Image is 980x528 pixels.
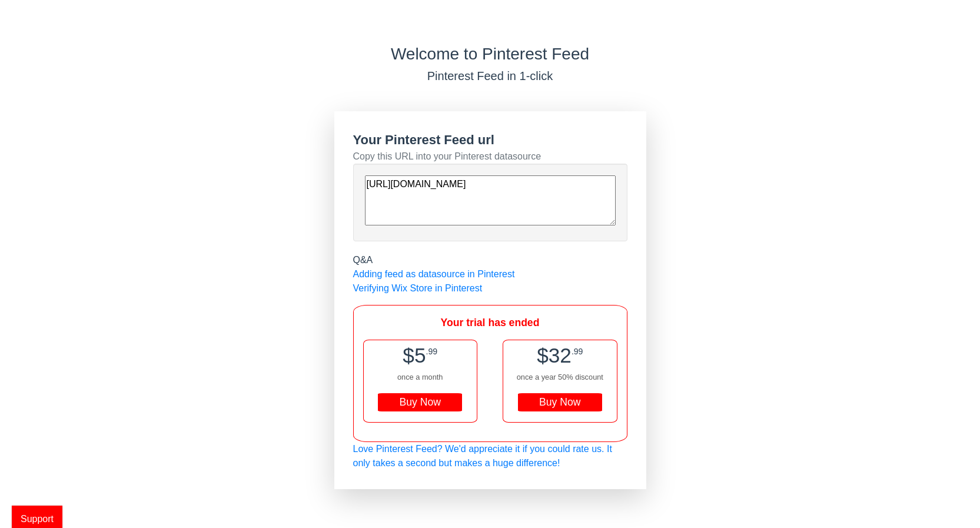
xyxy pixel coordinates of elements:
[353,130,627,150] div: Your Pinterest Feed url
[537,344,572,367] span: $32
[503,371,616,383] div: once a year 50% discount
[518,393,602,412] div: Buy Now
[378,393,462,412] div: Buy Now
[426,347,437,356] span: .99
[353,444,612,468] a: Love Pinterest Feed? We'd appreciate it if you could rate us. It only takes a second but makes a ...
[572,347,583,356] span: .99
[403,344,426,367] span: $5
[364,371,477,383] div: once a month
[363,315,617,330] div: Your trial has ended
[353,253,627,267] div: Q&A
[353,283,483,293] a: Verifying Wix Store in Pinterest
[353,150,627,164] div: Copy this URL into your Pinterest datasource
[353,269,515,279] a: Adding feed as datasource in Pinterest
